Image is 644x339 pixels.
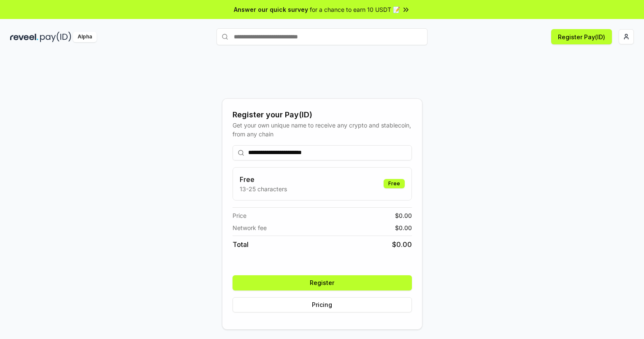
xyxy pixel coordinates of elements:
[240,184,287,193] p: 13-25 characters
[395,211,412,220] span: $ 0.00
[234,5,308,14] span: Answer our quick survey
[551,29,612,44] button: Register Pay(ID)
[233,121,412,138] div: Get your own unique name to receive any crypto and stablecoin, from any chain
[10,32,38,42] img: reveel_dark
[310,5,400,14] span: for a chance to earn 10 USDT 📝
[384,179,405,188] div: Free
[233,297,412,312] button: Pricing
[40,32,71,42] img: pay_id
[233,239,249,250] span: Total
[233,223,267,232] span: Network fee
[233,211,246,220] span: Price
[233,109,412,121] div: Register your Pay(ID)
[240,174,287,184] h3: Free
[395,223,412,232] span: $ 0.00
[233,275,412,290] button: Register
[392,239,412,250] span: $ 0.00
[73,32,97,42] div: Alpha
